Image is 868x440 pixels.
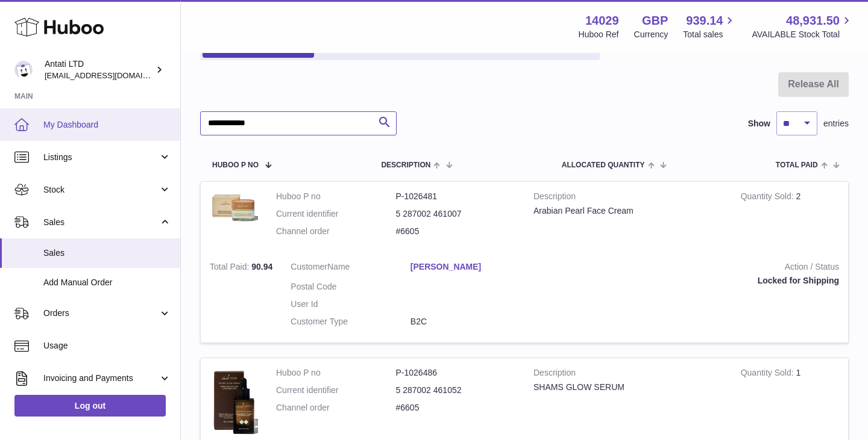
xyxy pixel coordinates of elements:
a: 939.14 Total sales [683,13,737,40]
td: 2 [732,182,848,252]
span: 48,931.50 [786,13,840,29]
span: Huboo P no [212,161,259,169]
dd: 5 287002 461052 [396,385,516,396]
span: 939.14 [686,13,723,29]
span: 90.94 [251,262,272,271]
span: Total paid [776,161,818,169]
img: 1735332564.png [210,191,258,225]
span: Usage [43,340,171,352]
span: Stock [43,184,159,196]
dd: #6605 [396,226,516,237]
a: [PERSON_NAME] [410,261,530,273]
dt: Name [291,261,410,276]
div: Arabian Pearl Face Cream [533,205,723,217]
div: SHAMS GLOW SERUM [533,382,723,393]
dt: Current identifier [276,385,396,396]
dd: P-1026481 [396,191,516,202]
img: toufic@antatiskin.com [14,61,33,79]
div: Huboo Ref [579,29,619,40]
dd: P-1026486 [396,367,516,379]
dt: Channel order [276,402,396,414]
span: Sales [43,247,171,259]
span: Description [381,161,430,169]
span: Invoicing and Payments [43,373,159,384]
dt: Postal Code [291,281,410,293]
span: Customer [291,262,327,271]
div: Locked for Shipping [548,275,839,287]
span: Sales [43,217,159,228]
dt: Huboo P no [276,367,396,379]
span: ALLOCATED Quantity [562,161,645,169]
strong: Action / Status [548,261,839,276]
span: Total sales [683,29,737,40]
dd: #6605 [396,402,516,414]
dt: Current identifier [276,208,396,220]
dt: Huboo P no [276,191,396,202]
dt: Channel order [276,226,396,237]
strong: Quantity Sold [741,191,796,204]
strong: Description [533,367,723,382]
img: 1735333660.png [210,367,258,437]
span: [EMAIL_ADDRESS][DOMAIN_NAME] [45,70,177,80]
strong: Description [533,191,723,205]
a: Log out [14,395,166,417]
strong: Quantity Sold [741,368,796,380]
a: 48,931.50 AVAILABLE Stock Total [752,13,854,40]
strong: 14029 [585,13,619,29]
label: Show [748,118,770,129]
span: entries [823,118,849,129]
span: Add Manual Order [43,277,171,288]
dd: 5 287002 461007 [396,208,516,220]
dt: User Id [291,299,410,310]
dt: Customer Type [291,316,410,327]
div: Currency [634,29,668,40]
strong: Total Paid [210,262,251,274]
span: Listings [43,152,159,163]
div: Antati LTD [45,58,153,81]
span: Orders [43,308,159,319]
dd: B2C [410,316,530,327]
span: My Dashboard [43,119,171,131]
strong: GBP [642,13,668,29]
span: AVAILABLE Stock Total [752,29,854,40]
